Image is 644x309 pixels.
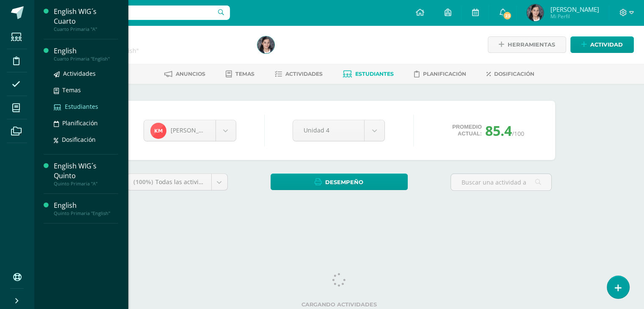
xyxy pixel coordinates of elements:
[54,46,118,62] a: EnglishCuarto Primaria "English"
[512,130,524,138] span: /100
[164,67,205,81] a: Anuncios
[54,201,118,216] a: EnglishQuinto Primaria "English"
[133,178,153,186] span: (100%)
[414,67,466,81] a: Planificación
[54,201,118,210] div: English
[527,4,544,21] img: 067093f319d00e75f7ba677909e88e3d.png
[62,86,81,94] span: Temas
[127,174,227,190] a: (100%)Todas las actividades de esta unidad
[550,5,599,14] span: [PERSON_NAME]
[39,6,230,20] input: Busca un usuario...
[63,69,96,77] span: Actividades
[293,120,384,141] a: Unidad 4
[54,161,118,181] div: English WIG´s Quinto
[226,67,254,81] a: Temas
[235,71,254,77] span: Temas
[54,56,118,62] div: Cuarto Primaria "English"
[54,7,118,26] div: English WIG´s Cuarto
[343,67,394,81] a: Estudiantes
[54,181,118,187] div: Quinto Primaria "A"
[171,126,218,134] span: [PERSON_NAME]
[325,174,363,190] span: Desempeño
[176,71,205,77] span: Anuncios
[550,13,599,20] span: Mi Perfil
[423,71,466,77] span: Planificación
[54,135,118,144] a: Dosificación
[488,36,566,53] a: Herramientas
[66,35,247,47] h1: English
[54,210,118,216] div: Quinto Primaria "English"
[485,121,512,140] span: 85.4
[494,71,534,77] span: Dosificación
[257,36,274,53] img: 067093f319d00e75f7ba677909e88e3d.png
[155,178,260,186] span: Todas las actividades de esta unidad
[304,120,354,140] span: Unidad 4
[503,11,512,20] span: 23
[285,71,323,77] span: Actividades
[54,46,118,56] div: English
[65,102,98,110] span: Estudiantes
[275,67,323,81] a: Actividades
[54,26,118,32] div: Cuarto Primaria "A"
[486,67,534,81] a: Dosificación
[452,124,482,137] span: Promedio actual:
[62,135,96,143] span: Dosificación
[590,37,623,52] span: Actividad
[54,118,118,128] a: Planificación
[54,161,118,187] a: English WIG´s QuintoQuinto Primaria "A"
[508,37,555,52] span: Herramientas
[127,301,552,308] label: Cargando actividades
[451,174,551,190] input: Buscar una actividad aquí...
[150,123,166,139] img: 5049afc2b4ab8cfadc962fc4566d2431.png
[355,71,394,77] span: Estudiantes
[144,120,236,141] a: [PERSON_NAME]
[570,36,634,53] a: Actividad
[54,69,118,78] a: Actividades
[54,85,118,95] a: Temas
[54,7,118,32] a: English WIG´s CuartoCuarto Primaria "A"
[54,102,118,111] a: Estudiantes
[271,174,408,190] a: Desempeño
[66,47,247,55] div: Quinto Primaria 'English'
[62,119,98,127] span: Planificación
